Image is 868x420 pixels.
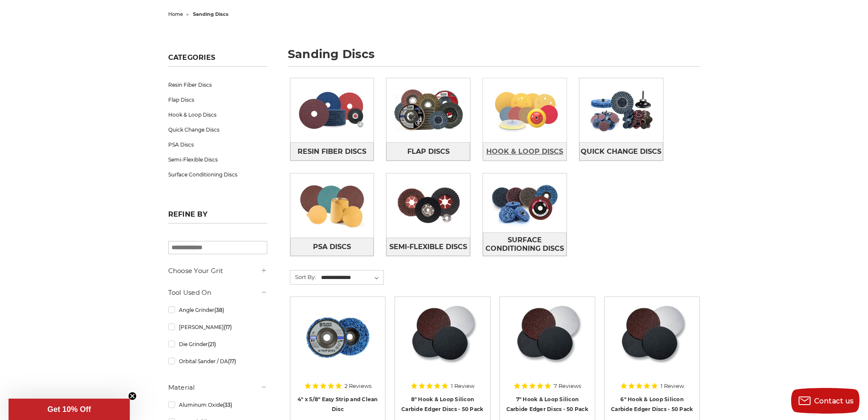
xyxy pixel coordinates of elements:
[298,396,378,412] a: 4" x 5/8" Easy Strip and Clean Disc
[579,142,663,161] a: Quick Change Discs
[401,303,484,386] a: Silicon Carbide 8" Hook & Loop Edger Discs
[168,137,267,152] a: PSA Discs
[224,324,232,330] span: (17)
[386,176,470,235] img: Semi-Flexible Discs
[168,122,267,137] a: Quick Change Discs
[313,240,351,254] span: PSA Discs
[168,152,267,167] a: Semi-Flexible Discs
[208,341,216,347] span: (21)
[168,210,267,223] h5: Refine by
[386,142,470,161] a: Flap Discs
[451,383,474,389] span: 1 Review
[660,383,684,389] span: 1 Review
[304,303,372,371] img: 4" x 5/8" easy strip and clean discs
[486,144,563,159] span: Hook & Loop Discs
[168,266,267,276] h5: Choose Your Grit
[611,396,693,412] a: 6" Hook & Loop Silicon Carbide Edger Discs - 50 Pack
[296,303,379,386] a: 4" x 5/8" easy strip and clean discs
[47,405,91,414] span: Get 10% Off
[193,11,228,17] span: sanding discs
[791,388,859,414] button: Contact us
[386,238,470,256] a: Semi-Flexible Discs
[581,144,661,159] span: Quick Change Discs
[617,303,687,371] img: Silicon Carbide 6" Hook & Loop Edger Discs
[513,303,582,371] img: Silicon Carbide 7" Hook & Loop Edger Discs
[290,81,374,140] img: Resin Fiber Discs
[386,81,470,140] img: Flap Discs
[168,11,183,17] a: home
[408,303,477,371] img: Silicon Carbide 8" Hook & Loop Edger Discs
[483,233,566,256] span: Surface Conditioning Discs
[483,232,567,256] a: Surface Conditioning Discs
[168,337,267,352] a: Die Grinder
[228,358,236,364] span: (17)
[554,383,581,389] span: 7 Reviews
[128,392,137,400] button: Close teaser
[506,396,588,412] a: 7" Hook & Loop Silicon Carbide Edger Discs - 50 Pack
[290,270,316,283] label: Sort By:
[401,396,483,412] a: 8" Hook & Loop Silicon Carbide Edger Discs - 50 Pack
[506,303,589,386] a: Silicon Carbide 7" Hook & Loop Edger Discs
[168,107,267,122] a: Hook & Loop Discs
[483,81,567,140] img: Hook & Loop Discs
[168,320,267,335] a: [PERSON_NAME]
[345,383,371,389] span: 2 Reviews
[9,399,130,420] div: Get 10% OffClose teaser
[483,173,567,232] img: Surface Conditioning Discs
[214,307,224,313] span: (38)
[288,48,700,67] h1: sanding discs
[290,238,374,256] a: PSA Discs
[290,176,374,235] img: PSA Discs
[168,382,267,393] h5: Material
[168,303,267,317] a: Angle Grinder
[389,240,467,254] span: Semi-Flexible Discs
[814,397,854,405] span: Contact us
[168,288,267,298] h5: Tool Used On
[579,81,663,140] img: Quick Change Discs
[320,271,383,284] select: Sort By:
[168,167,267,182] a: Surface Conditioning Discs
[407,144,450,159] span: Flap Discs
[223,402,232,408] span: (33)
[168,354,267,369] a: Orbital Sander / DA
[168,77,267,92] a: Resin Fiber Discs
[611,303,693,386] a: Silicon Carbide 6" Hook & Loop Edger Discs
[298,144,366,159] span: Resin Fiber Discs
[168,53,267,67] h5: Categories
[168,397,267,412] a: Aluminum Oxide
[168,92,267,107] a: Flap Discs
[483,142,567,161] a: Hook & Loop Discs
[290,142,374,161] a: Resin Fiber Discs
